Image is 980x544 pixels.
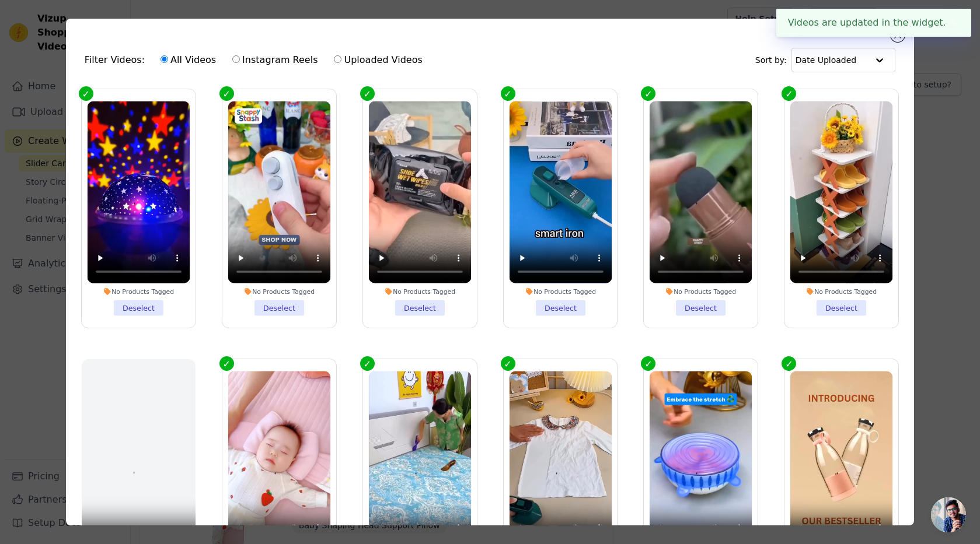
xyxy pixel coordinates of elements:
label: Uploaded Videos [333,52,423,68]
div: No Products Tagged [228,287,330,295]
label: All Videos [160,52,217,68]
div: No Products Tagged [87,287,189,295]
div: Filter Videos: [85,47,429,73]
div: Sort by: [755,48,896,72]
div: Open chat [931,497,966,532]
div: No Products Tagged [650,287,752,295]
div: Videos are updated in the widget. [776,9,971,37]
div: No Products Tagged [509,287,611,295]
div: No Products Tagged [790,287,892,295]
button: Close [946,16,960,30]
div: No Products Tagged [368,287,470,295]
label: Instagram Reels [232,52,318,68]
